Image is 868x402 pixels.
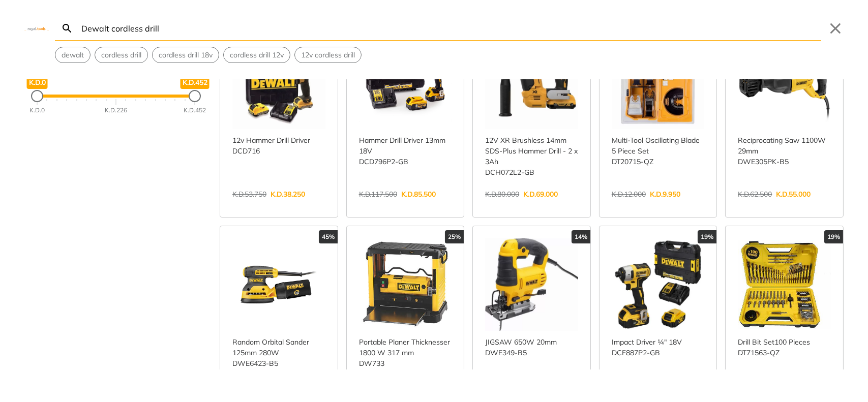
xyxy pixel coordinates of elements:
[95,47,148,63] div: Suggestion: cordless drill
[31,90,43,102] div: Minimum Price
[224,47,290,63] button: Select suggestion: cordless drill 12v
[294,47,362,63] div: Suggestion: 12v cordless drill
[24,26,49,30] img: Close
[184,106,206,115] div: K.D.452
[230,50,284,60] span: cordless drill 12v
[61,22,73,35] svg: Search
[189,90,201,102] div: Maximum Price
[152,47,219,63] div: Suggestion: cordless drill 18v
[29,106,45,115] div: K.D.0
[105,106,127,115] div: K.D.226
[824,230,843,243] div: 19%
[101,50,141,60] span: cordless drill
[55,47,91,63] div: Suggestion: dewalt
[95,47,147,63] button: Select suggestion: cordless drill
[572,230,590,243] div: 14%
[159,50,213,60] span: cordless drill 18v
[62,50,84,60] span: dewalt
[827,20,844,37] button: Close
[153,47,219,63] button: Select suggestion: cordless drill 18v
[79,16,821,40] input: Search…
[698,230,716,243] div: 19%
[301,50,355,60] span: 12v cordless drill
[319,230,338,243] div: 45%
[223,47,290,63] div: Suggestion: cordless drill 12v
[295,47,361,63] button: Select suggestion: 12v cordless drill
[55,47,90,63] button: Select suggestion: dewalt
[445,230,464,243] div: 25%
